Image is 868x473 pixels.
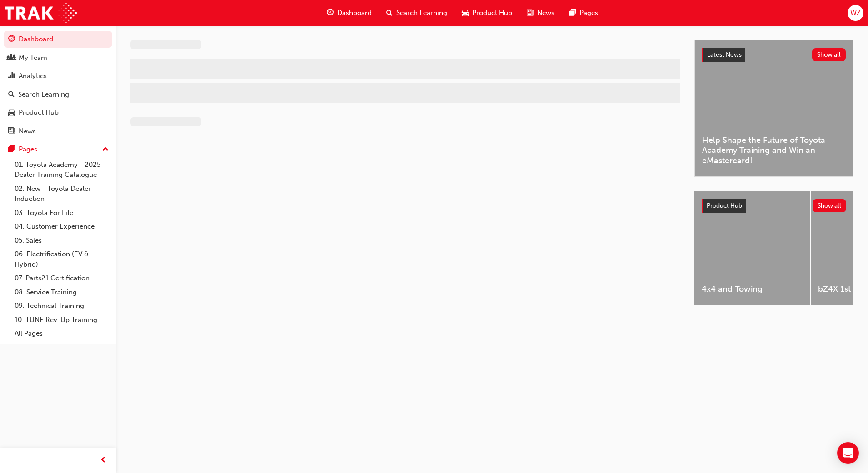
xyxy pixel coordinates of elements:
button: DashboardMy TeamAnalyticsSearch LearningProduct HubNews [4,29,112,141]
span: Search Learning [396,8,447,18]
div: Analytics [19,71,47,81]
div: Product Hub [19,107,59,118]
span: 4x4 and Towing [702,284,803,294]
span: Dashboard [337,8,372,18]
span: WZ [850,8,861,18]
a: Latest NewsShow allHelp Shape the Future of Toyota Academy Training and Win an eMastercard! [694,40,853,177]
span: news-icon [527,7,534,19]
button: Pages [4,141,112,158]
span: Help Shape the Future of Toyota Academy Training and Win an eMastercard! [702,135,846,166]
a: News [4,123,112,140]
a: search-iconSearch Learning [379,4,454,22]
a: news-iconNews [519,4,562,22]
a: Product Hub [4,104,112,121]
a: All Pages [11,327,112,341]
span: pages-icon [8,146,15,154]
a: Dashboard [4,31,112,48]
span: Pages [579,8,598,18]
a: Analytics [4,68,112,84]
span: news-icon [8,127,15,136]
span: people-icon [8,54,15,62]
a: 04. Customer Experience [11,219,112,234]
a: 09. Technical Training [11,299,112,313]
a: Product HubShow all [702,199,846,213]
div: Pages [19,144,37,155]
a: 08. Service Training [11,285,112,299]
span: guage-icon [8,35,15,44]
span: Product Hub [472,8,512,18]
a: 4x4 and Towing [694,191,810,305]
a: Search Learning [4,86,112,103]
button: WZ [848,5,863,21]
span: pages-icon [569,7,576,19]
a: 06. Electrification (EV & Hybrid) [11,247,112,271]
button: Show all [813,199,847,212]
a: 01. Toyota Academy - 2025 Dealer Training Catalogue [11,158,112,182]
a: My Team [4,49,112,66]
span: Latest News [707,51,742,59]
span: Product Hub [707,202,742,210]
a: Latest NewsShow all [702,48,846,62]
a: 05. Sales [11,234,112,248]
a: car-iconProduct Hub [454,4,519,22]
a: 02. New - Toyota Dealer Induction [11,182,112,206]
button: Show all [812,48,846,61]
a: 07. Parts21 Certification [11,271,112,285]
span: car-icon [8,109,15,117]
div: Open Intercom Messenger [837,442,859,464]
div: My Team [19,53,47,63]
a: 03. Toyota For Life [11,206,112,220]
div: News [19,126,36,137]
a: guage-iconDashboard [319,4,379,22]
div: Search Learning [18,89,69,100]
span: up-icon [102,144,109,156]
img: Trak [5,3,77,23]
span: guage-icon [327,7,334,19]
span: search-icon [386,7,393,19]
a: 10. TUNE Rev-Up Training [11,313,112,327]
span: prev-icon [100,455,107,466]
span: search-icon [8,91,15,99]
span: car-icon [462,7,469,19]
span: News [537,8,554,18]
span: chart-icon [8,72,15,80]
a: pages-iconPages [562,4,605,22]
